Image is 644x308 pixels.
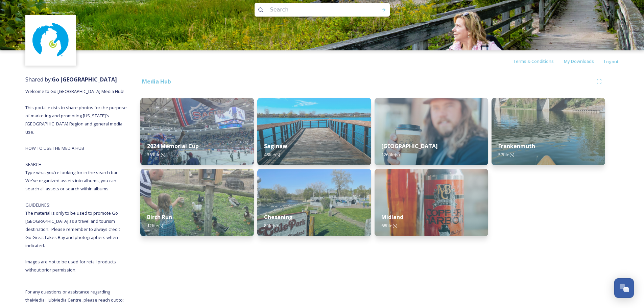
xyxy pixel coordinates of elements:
span: 68 file(s) [381,222,397,229]
img: 4b1bd965-4275-40d4-a85c-fa8e8fbbf971.jpg [26,16,75,65]
span: Logout [604,58,619,65]
span: Welcome to Go [GEOGRAPHIC_DATA] Media Hub! This portal exists to share photos for the purpose of ... [25,88,128,273]
img: 3cc189b2-698c-41bc-b226-bbb35eb18875.jpg [375,98,488,165]
img: 0c8e06e5-8991-41e1-86a5-39adcc075c53.jpg [492,98,605,165]
img: 5cc4e508-cb7a-403c-86da-9038648a8322.jpg [140,169,254,236]
input: Search [267,2,359,17]
span: 126 file(s) [381,151,400,158]
span: 8 file(s) [264,222,278,229]
span: My Downloads [564,58,594,64]
button: Open Chat [614,278,634,298]
img: f9b5686f-3d3e-4ec0-9a0a-15cb4701ae40.jpg [257,98,371,165]
span: Shared by: [25,76,117,83]
span: 363 file(s) [147,151,165,158]
img: 731e43bb-acad-404f-8d9e-5fb2870fb58b.jpg [257,169,371,236]
strong: Saginaw [264,142,287,150]
span: For any questions or assistance regarding the Media Hub Media Centre, please reach out to: [25,289,124,303]
img: b51ab6f5-4906-4221-860a-081a7baf0df2.jpg [140,98,254,165]
span: Terms & Conditions [513,58,554,64]
strong: Midland [381,213,403,221]
span: 57 file(s) [498,151,514,158]
span: 48 file(s) [264,151,280,158]
strong: Chesaning [264,213,293,221]
img: 21d2a111-97c9-4299-bf4a-b4d99aa5a837.jpg [375,169,488,236]
strong: Media Hub [142,78,171,85]
strong: Birch Run [147,213,172,221]
a: Terms & Conditions [513,57,564,65]
a: My Downloads [564,57,604,65]
strong: 2024 Memorial Cup [147,142,199,150]
strong: Go [GEOGRAPHIC_DATA] [52,76,117,83]
strong: Frankenmuth [498,142,535,150]
strong: [GEOGRAPHIC_DATA] [381,142,438,150]
span: 12 file(s) [147,222,163,229]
